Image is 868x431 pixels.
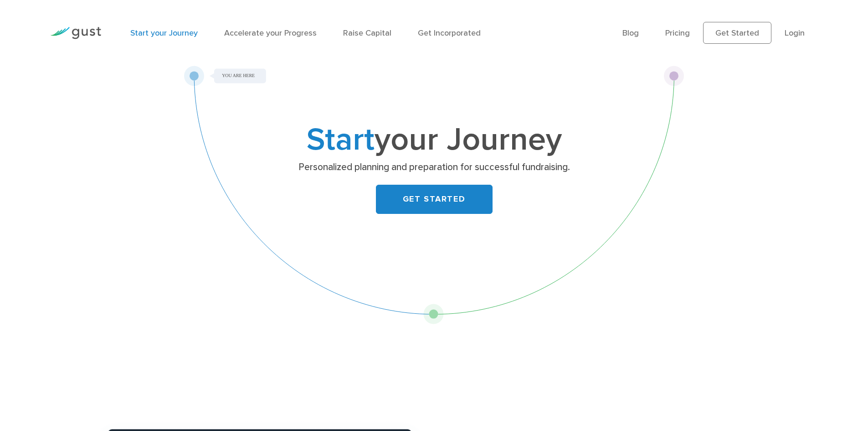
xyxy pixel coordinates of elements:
a: GET STARTED [376,185,493,214]
p: Personalized planning and preparation for successful fundraising. [257,161,611,174]
a: Get Incorporated [418,28,481,38]
a: Login [785,28,805,38]
a: Start your Journey [130,28,198,38]
a: Blog [622,28,639,38]
h1: your Journey [254,125,614,155]
a: Raise Capital [343,28,391,38]
img: Gust Logo [50,27,101,39]
a: Accelerate your Progress [224,28,317,38]
span: Start [307,120,375,159]
a: Pricing [665,28,690,38]
a: Get Started [703,22,771,44]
